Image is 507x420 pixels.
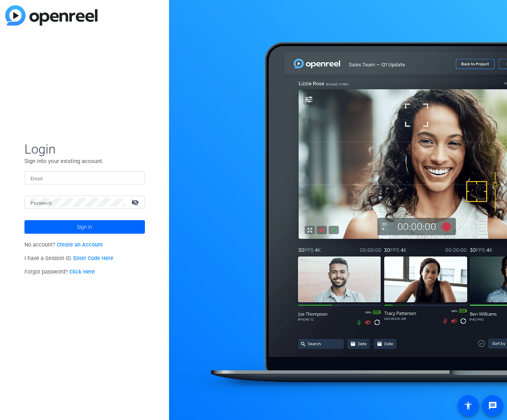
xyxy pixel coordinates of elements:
[77,218,92,236] span: Sign in
[30,176,43,181] mat-label: Email
[127,197,145,208] mat-icon: visibility_off
[57,242,103,248] a: Create an Account
[30,201,52,206] mat-label: Password
[24,157,145,165] p: Sign into your existing account.
[24,220,145,234] button: Sign in
[24,242,103,248] span: No account?
[464,401,473,410] mat-icon: accessibility
[24,141,145,157] span: Login
[69,269,95,275] a: Click Here
[24,269,95,275] span: Forgot password?
[30,173,139,183] input: Enter Email Address
[5,5,97,26] img: blue-gradient.svg
[73,255,113,262] a: Enter Code Here
[488,401,497,410] mat-icon: message
[24,255,114,262] span: I have a Session ID.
